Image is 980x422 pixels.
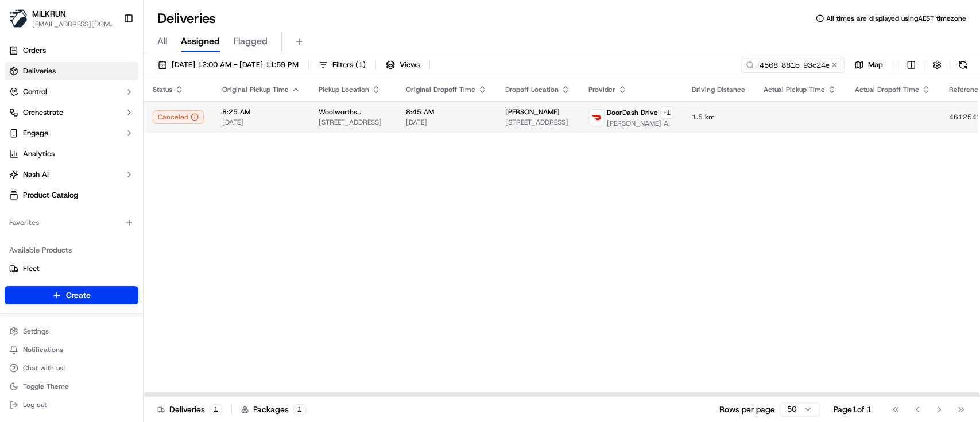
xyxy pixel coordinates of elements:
[849,57,888,73] button: Map
[5,145,138,163] a: Analytics
[23,382,69,391] span: Toggle Theme
[741,57,845,73] input: Type to search
[23,128,48,138] span: Engage
[5,165,138,184] button: Nash AI
[505,107,560,117] span: [PERSON_NAME]
[222,85,289,94] span: Original Pickup Time
[153,110,204,124] button: Canceled
[400,60,420,70] span: Views
[5,323,138,339] button: Settings
[153,57,304,73] button: [DATE] 12:00 AM - [DATE] 11:59 PM
[5,260,138,278] button: Fleet
[23,264,40,274] span: Fleet
[5,124,138,142] button: Engage
[23,169,49,180] span: Nash AI
[5,286,138,304] button: Create
[692,113,745,122] span: 1.5 km
[23,66,56,76] span: Deliveries
[588,85,615,94] span: Provider
[23,190,78,200] span: Product Catalog
[5,378,138,394] button: Toggle Theme
[313,57,371,73] button: Filters(1)
[23,149,55,159] span: Analytics
[826,14,966,23] span: All times are displayed using AEST timezone
[241,404,306,415] div: Packages
[834,404,872,415] div: Page 1 of 1
[319,85,369,94] span: Pickup Location
[332,60,366,70] span: Filters
[293,404,306,415] div: 1
[66,289,91,301] span: Create
[23,345,63,354] span: Notifications
[23,400,47,409] span: Log out
[5,41,138,60] a: Orders
[5,214,138,232] div: Favorites
[181,34,220,48] span: Assigned
[234,34,268,48] span: Flagged
[505,85,559,94] span: Dropoff Location
[222,107,300,117] span: 8:25 AM
[5,103,138,122] button: Orchestrate
[5,5,119,32] button: MILKRUNMILKRUN[EMAIL_ADDRESS][DOMAIN_NAME]
[157,9,216,28] h1: Deliveries
[32,20,114,29] button: [EMAIL_ADDRESS][DOMAIN_NAME]
[406,107,487,117] span: 8:45 AM
[406,85,475,94] span: Original Dropoff Time
[660,106,673,119] button: +1
[955,57,971,73] button: Refresh
[23,327,49,336] span: Settings
[855,85,919,94] span: Actual Dropoff Time
[381,57,425,73] button: Views
[5,83,138,101] button: Control
[157,404,222,415] div: Deliveries
[5,342,138,358] button: Notifications
[23,45,46,56] span: Orders
[764,85,825,94] span: Actual Pickup Time
[153,85,172,94] span: Status
[172,60,299,70] span: [DATE] 12:00 AM - [DATE] 11:59 PM
[5,186,138,204] a: Product Catalog
[589,110,604,125] img: doordash_logo_v2.png
[5,397,138,413] button: Log out
[23,107,63,118] span: Orchestrate
[5,360,138,376] button: Chat with us!
[406,118,487,127] span: [DATE]
[607,108,658,117] span: DoorDash Drive
[505,118,570,127] span: [STREET_ADDRESS]
[5,62,138,80] a: Deliveries
[23,87,47,97] span: Control
[692,85,745,94] span: Driving Distance
[210,404,222,415] div: 1
[355,60,366,70] span: ( 1 )
[32,8,66,20] button: MILKRUN
[319,107,388,117] span: Woolworths Supermarket [GEOGRAPHIC_DATA] - [GEOGRAPHIC_DATA]
[5,241,138,260] div: Available Products
[9,9,28,28] img: MILKRUN
[319,118,388,127] span: [STREET_ADDRESS]
[9,264,134,274] a: Fleet
[868,60,883,70] span: Map
[719,404,775,415] p: Rows per page
[157,34,167,48] span: All
[23,363,65,373] span: Chat with us!
[222,118,300,127] span: [DATE]
[607,119,673,128] span: [PERSON_NAME] A.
